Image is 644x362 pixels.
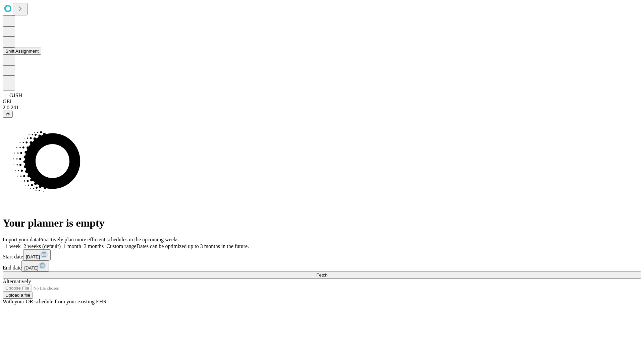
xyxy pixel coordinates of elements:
[3,249,641,260] div: Start date
[3,105,641,111] div: 2.0.241
[84,243,104,249] span: 3 months
[3,279,31,284] span: Alternatively
[24,265,38,270] span: [DATE]
[23,243,61,249] span: 2 weeks (default)
[39,237,180,242] span: Proactively plan more efficient schedules in the upcoming weeks.
[23,249,51,260] button: [DATE]
[3,99,641,105] div: GEI
[137,243,249,249] span: Dates can be optimized up to 3 months in the future.
[3,260,641,271] div: End date
[3,299,107,304] span: With your OR schedule from your existing EHR
[9,93,22,98] span: GJSH
[5,243,21,249] span: 1 week
[316,273,327,278] span: Fetch
[21,260,49,271] button: [DATE]
[63,243,81,249] span: 1 month
[3,48,41,55] button: Shift Assignment
[106,243,136,249] span: Custom range
[3,237,39,242] span: Import your data
[26,254,40,259] span: [DATE]
[3,111,13,118] button: @
[3,217,641,229] h1: Your planner is empty
[3,292,33,299] button: Upload a file
[3,271,641,279] button: Fetch
[5,112,10,117] span: @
